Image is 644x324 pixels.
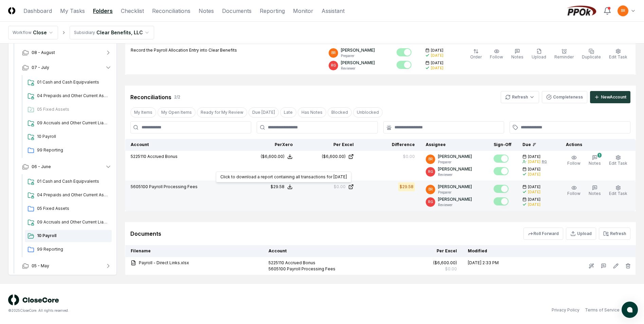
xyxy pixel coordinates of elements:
span: Notes [589,191,601,196]
img: PPOk logo [565,5,598,16]
div: [DATE] [528,202,540,207]
p: Reviewer [438,172,472,177]
div: [DATE] [528,172,540,177]
button: Duplicate [581,47,602,61]
span: 09 Accruals and Other Current Liabilities [37,219,109,225]
th: Per Excel [401,245,462,257]
button: Mark complete [494,185,509,193]
button: 08 - August [17,45,117,60]
a: Checklist [121,7,144,15]
td: [DATE] 2:33 PM [462,257,537,275]
a: Notes [199,7,214,15]
span: Follow [567,191,581,196]
button: 1Notes [587,154,602,168]
a: 05 Fixed Assets [25,203,112,215]
div: 06 - June [17,174,117,258]
span: BR [428,157,433,162]
button: Mark complete [494,167,509,175]
span: 10 Payroll [37,233,109,239]
span: 04 Prepaids and Other Current Assets [37,192,109,198]
th: Account [263,245,401,257]
th: Difference [359,139,420,151]
div: 5605100 Payroll Processing Fees [269,266,396,272]
span: Edit Task [609,191,627,196]
p: Preparer [438,160,472,165]
a: 99 Reporting [25,244,112,256]
button: Edit Task [608,184,629,198]
button: Ready for My Review [197,107,247,118]
div: [DATE] [431,53,443,58]
button: Mark complete [397,61,411,69]
a: Privacy Policy [552,307,579,313]
button: 07 - July [17,60,117,75]
div: ($6,600.00) [433,260,457,266]
div: Reconciliations [130,93,171,101]
p: [PERSON_NAME] [341,60,375,66]
span: RG [428,199,433,204]
div: 5225110 Accrued Bonus [269,260,396,266]
a: $0.00 [303,184,354,190]
div: [DATE] [431,66,443,71]
p: [PERSON_NAME] [341,47,375,53]
span: Order [470,54,482,59]
p: [PERSON_NAME] [438,196,472,202]
button: Upload [566,228,596,240]
img: Logo [8,7,15,14]
span: BR [621,8,625,13]
a: Terms of Service [585,307,620,313]
p: [PERSON_NAME] [438,166,472,172]
span: [DATE] [431,48,443,53]
a: Payroll - Direct Links.xlsx [131,260,258,266]
div: $0.00 [445,266,457,272]
p: Reviewer [341,66,375,71]
a: Folders [93,7,113,15]
span: 99 Reporting [37,246,109,252]
span: [DATE] [528,197,540,202]
span: BR [428,187,433,192]
button: My Open Items [158,107,196,118]
p: Preparer [438,190,472,195]
button: Mark complete [494,197,509,205]
div: © 2025 CloseCore. All rights reserved. [8,308,322,313]
button: $29.58 [271,184,293,190]
a: Assistant [321,7,345,15]
button: Follow [566,184,582,198]
span: Payroll Processing Fees [149,184,198,189]
span: Upload [532,54,546,59]
a: Documents [222,7,252,15]
a: 10 Payroll [25,230,112,242]
a: 05 Fixed Assets [25,104,112,116]
a: Dashboard [23,7,52,15]
a: 04 Prepaids and Other Current Assets [25,90,112,102]
div: Account [131,142,232,148]
a: Monitor [293,7,313,15]
button: BR [617,5,629,17]
div: ($6,600.00) [322,154,346,160]
img: logo [8,294,59,305]
div: 2 / 2 [174,94,180,100]
span: 05 Fixed Assets [37,205,109,212]
button: Blocked [328,107,352,118]
span: Edit Task [609,161,627,166]
button: My Items [130,107,156,118]
button: Due Today [249,107,279,118]
span: 10 Payroll [37,133,109,140]
a: 10 Payroll [25,131,112,143]
button: 06 - June [17,159,117,174]
div: RG [542,159,547,164]
button: Upload [530,47,548,61]
button: Mark complete [397,48,411,56]
th: Per Excel [298,139,359,151]
span: 01 Cash and Cash Equipvalents [37,178,109,184]
button: Completeness [542,91,587,103]
span: Duplicate [582,54,601,59]
span: 5225110 [131,154,146,159]
button: Reminder [553,47,575,61]
a: 99 Reporting [25,144,112,157]
span: BR [331,50,336,55]
p: Preparer [341,53,375,58]
a: 09 Accruals and Other Current Liabilities [25,216,112,229]
a: Reporting [260,7,285,15]
span: [DATE] [431,60,443,66]
div: Actions [560,142,630,148]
